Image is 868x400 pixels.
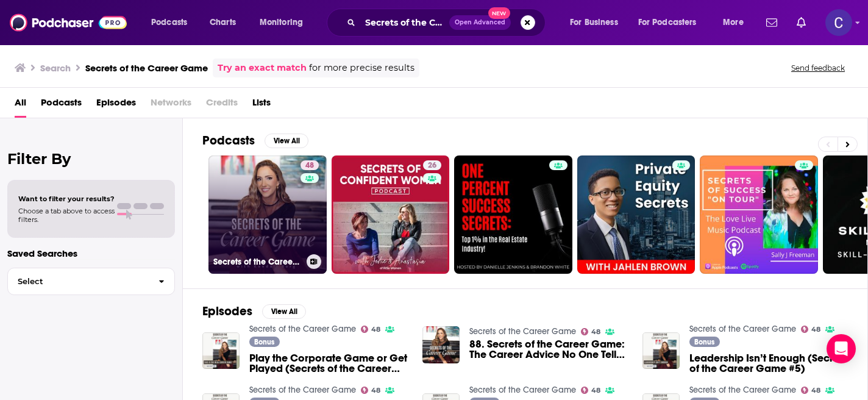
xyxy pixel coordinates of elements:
[143,13,203,32] button: open menu
[591,329,600,335] span: 48
[360,13,449,32] input: Search podcasts, credits, & more...
[689,324,796,334] a: Secrets of the Career Game
[581,387,601,394] a: 48
[801,387,821,394] a: 48
[151,14,187,31] span: Podcasts
[265,134,308,148] button: View All
[361,326,381,333] a: 48
[260,14,303,31] span: Monitoring
[210,14,236,31] span: Charts
[455,20,505,26] span: Open Advanced
[7,150,175,168] h2: Filter By
[15,93,26,118] a: All
[449,15,511,30] button: Open AdvancedNew
[332,155,450,274] a: 26
[581,328,601,335] a: 48
[213,257,302,267] h3: Secrets of the Career Game
[591,388,600,393] span: 48
[361,387,381,394] a: 48
[202,304,252,319] h2: Episodes
[8,277,149,285] span: Select
[254,338,274,346] span: Bonus
[151,93,191,118] span: Networks
[202,304,306,319] a: EpisodesView All
[18,207,115,224] span: Choose a tab above to access filters.
[561,13,633,32] button: open menu
[202,332,240,370] img: Play the Corporate Game or Get Played (Secrets of the Career Game #6)
[694,338,714,346] span: Bonus
[208,155,327,274] a: 48Secrets of the Career Game
[428,160,436,172] span: 26
[252,93,271,118] a: Lists
[469,385,576,395] a: Secrets of the Career Game
[249,385,356,395] a: Secrets of the Career Game
[642,332,680,370] img: Leadership Isn’t Enough (Secrets of the Career Game #5)
[371,388,380,393] span: 48
[202,13,243,32] a: Charts
[638,14,697,31] span: For Podcasters
[218,61,307,75] a: Try an exact match
[723,14,744,31] span: More
[301,160,319,170] a: 48
[262,304,306,319] button: View All
[811,327,820,332] span: 48
[251,13,319,32] button: open menu
[788,63,848,73] button: Send feedback
[423,160,441,170] a: 26
[338,9,557,37] div: Search podcasts, credits, & more...
[422,326,460,363] img: 88. Secrets of the Career Game: The Career Advice No One Tells You
[41,93,82,118] a: Podcasts
[202,133,255,148] h2: Podcasts
[469,339,628,360] a: 88. Secrets of the Career Game: The Career Advice No One Tells You
[7,248,175,259] p: Saved Searches
[85,62,208,74] h3: Secrets of the Career Game
[309,61,414,75] span: for more precise results
[689,385,796,395] a: Secrets of the Career Game
[811,388,820,393] span: 48
[689,353,848,374] a: Leadership Isn’t Enough (Secrets of the Career Game #5)
[825,9,852,36] img: User Profile
[825,9,852,36] span: Logged in as publicityxxtina
[488,7,510,19] span: New
[371,327,380,332] span: 48
[570,14,618,31] span: For Business
[202,133,308,148] a: PodcastsView All
[792,12,811,33] a: Show notifications dropdown
[96,93,136,118] a: Episodes
[827,334,856,363] div: Open Intercom Messenger
[7,268,175,295] button: Select
[18,195,115,203] span: Want to filter your results?
[305,160,314,172] span: 48
[714,13,759,32] button: open menu
[249,353,408,374] a: Play the Corporate Game or Get Played (Secrets of the Career Game #6)
[630,13,714,32] button: open menu
[40,62,71,74] h3: Search
[469,326,576,337] a: Secrets of the Career Game
[206,93,238,118] span: Credits
[761,12,782,33] a: Show notifications dropdown
[801,326,821,333] a: 48
[825,9,852,36] button: Show profile menu
[249,324,356,334] a: Secrets of the Career Game
[10,11,127,34] img: Podchaser - Follow, Share and Rate Podcasts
